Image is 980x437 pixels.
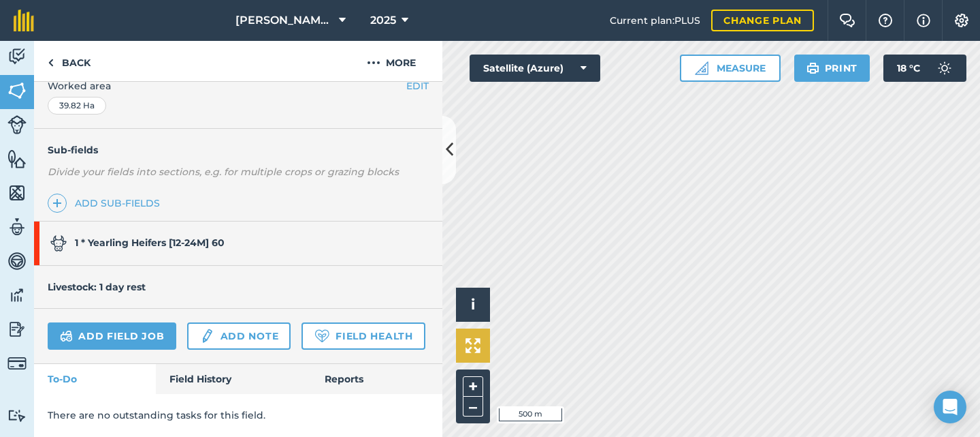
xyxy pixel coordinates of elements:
[7,354,27,373] img: svg+xml;base64,PD94bWwgdmVyc2lvbj0iMS4wIiBlbmNvZGluZz0idXRmLTgiPz4KPCEtLSBHZW5lcmF0b3I6IEFkb2JlIE...
[34,364,156,394] a: To-Do
[917,12,930,29] img: svg+xml;base64,PHN2ZyB4bWxucz0iaHR0cDovL3d3dy53My5vcmcvMjAwMC9zdmciIHdpZHRoPSIxNyIgaGVpZ2h0PSIxNy...
[463,397,483,417] button: –
[794,55,870,82] button: Print
[7,149,27,169] img: svg+xml;base64,PHN2ZyB4bWxucz0iaHR0cDovL3d3dy53My5vcmcvMjAwMC9zdmciIHdpZHRoPSI1NiIgaGVpZ2h0PSI2MC...
[370,12,396,29] span: 2025
[7,80,27,101] img: svg+xml;base64,PHN2ZyB4bWxucz0iaHR0cDovL3d3dy53My5vcmcvMjAwMC9zdmciIHdpZHRoPSI1NiIgaGVpZ2h0PSI2MC...
[7,46,27,67] img: svg+xml;base64,PD94bWwgdmVyc2lvbj0iMS4wIiBlbmNvZGluZz0idXRmLTgiPz4KPCEtLSBHZW5lcmF0b3I6IEFkb2JlIE...
[7,183,27,203] img: svg+xml;base64,PHN2ZyB4bWxucz0iaHR0cDovL3d3dy53My5vcmcvMjAwMC9zdmciIHdpZHRoPSI1NiIgaGVpZ2h0PSI2MC...
[75,237,225,249] strong: 1 * Yearling Heifers [12-24M] 60
[883,55,966,82] button: 18 °C
[680,55,781,82] button: Measure
[48,55,54,71] img: svg+xml;base64,PHN2ZyB4bWxucz0iaHR0cDovL3d3dy53My5vcmcvMjAwMC9zdmciIHdpZHRoPSI5IiBoZWlnaHQ9IjI0Ii...
[34,222,429,265] a: 1 * Yearling Heifers [12-24M] 60
[934,391,966,423] div: Open Intercom Messenger
[311,364,442,394] a: Reports
[60,328,73,344] img: svg+xml;base64,PD94bWwgdmVyc2lvbj0iMS4wIiBlbmNvZGluZz0idXRmLTgiPz4KPCEtLSBHZW5lcmF0b3I6IEFkb2JlIE...
[48,281,146,293] h4: Livestock: 1 day rest
[48,78,429,93] span: Worked area
[50,235,67,252] img: svg+xml;base64,PD94bWwgdmVyc2lvbj0iMS4wIiBlbmNvZGluZz0idXRmLTgiPz4KPCEtLSBHZW5lcmF0b3I6IEFkb2JlIE...
[465,338,480,353] img: Four arrows, one pointing top left, one top right, one bottom right and the last bottom left
[610,13,700,28] span: Current plan : PLUS
[48,322,176,350] a: Add field job
[839,14,855,27] img: Two speech bubbles overlapping with the left bubble in the forefront
[7,409,27,422] img: svg+xml;base64,PD94bWwgdmVyc2lvbj0iMS4wIiBlbmNvZGluZz0idXRmLTgiPz4KPCEtLSBHZW5lcmF0b3I6IEFkb2JlIE...
[463,376,483,397] button: +
[34,142,442,157] h4: Sub-fields
[931,55,958,82] img: svg+xml;base64,PD94bWwgdmVyc2lvbj0iMS4wIiBlbmNvZGluZz0idXRmLTgiPz4KPCEtLSBHZW5lcmF0b3I6IEFkb2JlIE...
[470,55,600,82] button: Satellite (Azure)
[7,115,27,134] img: svg+xml;base64,PD94bWwgdmVyc2lvbj0iMS4wIiBlbmNvZGluZz0idXRmLTgiPz4KPCEtLSBHZW5lcmF0b3I6IEFkb2JlIE...
[953,14,970,27] img: A cog icon
[34,41,104,81] a: Back
[340,41,442,81] button: More
[52,195,62,211] img: svg+xml;base64,PHN2ZyB4bWxucz0iaHR0cDovL3d3dy53My5vcmcvMjAwMC9zdmciIHdpZHRoPSIxNCIgaGVpZ2h0PSIyNC...
[187,322,291,350] a: Add note
[456,288,490,322] button: i
[471,296,475,313] span: i
[235,12,333,29] span: [PERSON_NAME] Farms
[7,319,27,340] img: svg+xml;base64,PD94bWwgdmVyc2lvbj0iMS4wIiBlbmNvZGluZz0idXRmLTgiPz4KPCEtLSBHZW5lcmF0b3I6IEFkb2JlIE...
[14,10,34,31] img: fieldmargin Logo
[711,10,814,31] a: Change plan
[806,60,819,76] img: svg+xml;base64,PHN2ZyB4bWxucz0iaHR0cDovL3d3dy53My5vcmcvMjAwMC9zdmciIHdpZHRoPSIxOSIgaGVpZ2h0PSIyNC...
[48,166,399,178] em: Divide your fields into sections, e.g. for multiple crops or grazing blocks
[406,78,429,93] button: EDIT
[7,285,27,305] img: svg+xml;base64,PD94bWwgdmVyc2lvbj0iMS4wIiBlbmNvZGluZz0idXRmLTgiPz4KPCEtLSBHZW5lcmF0b3I6IEFkb2JlIE...
[897,55,920,82] span: 18 ° C
[301,322,425,350] a: Field Health
[199,328,214,344] img: svg+xml;base64,PD94bWwgdmVyc2lvbj0iMS4wIiBlbmNvZGluZz0idXRmLTgiPz4KPCEtLSBHZW5lcmF0b3I6IEFkb2JlIE...
[156,364,310,394] a: Field History
[48,97,106,115] div: 39.82 Ha
[7,251,27,271] img: svg+xml;base64,PD94bWwgdmVyc2lvbj0iMS4wIiBlbmNvZGluZz0idXRmLTgiPz4KPCEtLSBHZW5lcmF0b3I6IEFkb2JlIE...
[695,61,708,75] img: Ruler icon
[7,217,27,237] img: svg+xml;base64,PD94bWwgdmVyc2lvbj0iMS4wIiBlbmNvZGluZz0idXRmLTgiPz4KPCEtLSBHZW5lcmF0b3I6IEFkb2JlIE...
[48,408,429,423] p: There are no outstanding tasks for this field.
[877,14,894,27] img: A question mark icon
[48,194,165,213] a: Add sub-fields
[367,55,380,71] img: svg+xml;base64,PHN2ZyB4bWxucz0iaHR0cDovL3d3dy53My5vcmcvMjAwMC9zdmciIHdpZHRoPSIyMCIgaGVpZ2h0PSIyNC...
